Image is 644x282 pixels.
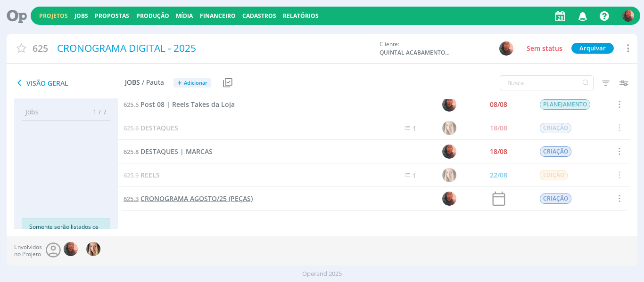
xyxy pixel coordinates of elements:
[490,101,507,108] div: 08/08
[622,10,634,22] img: C
[380,40,528,57] div: Cliente:
[92,12,132,20] button: Propostas
[539,193,571,204] span: CRIAÇÃO
[524,43,565,54] button: Sem status
[499,41,514,56] button: C
[283,12,319,20] a: Relatórios
[86,107,107,117] span: 1 / 7
[125,79,140,87] span: Jobs
[124,193,253,204] a: 625.3CRONOGRAMA AGOSTO/25 (PEÇAS)
[412,124,416,133] span: 1
[29,223,103,248] p: Somente serão listados os documentos que você possui permissão
[280,12,322,20] button: Relatórios
[140,100,235,109] span: Post 08 | Reels Takes da Loja
[412,171,416,180] span: 1
[539,170,567,180] span: EDIÇÃO
[539,123,571,133] span: CRIAÇÃO
[184,80,207,86] span: Adicionar
[64,242,78,256] img: C
[239,12,279,20] button: Cadastros
[124,124,139,132] span: 625.6
[95,12,129,20] a: Propostas
[140,194,253,203] span: CRONOGRAMA AGOSTO/25 (PEÇAS)
[490,172,507,178] div: 22/08
[74,12,88,20] a: Jobs
[490,148,507,155] div: 18/08
[539,99,590,110] span: PLANEJAMENTO
[442,121,456,135] img: T
[124,194,139,203] span: 625.3
[176,12,193,20] a: Mídia
[173,12,196,20] button: Mídia
[527,44,562,53] span: Sem status
[173,78,211,88] button: +Adicionar
[140,123,178,132] span: DESTAQUES
[380,48,450,57] span: QUINTAL ACABAMENTOS LTDA.
[140,170,160,179] span: REELS
[142,79,164,87] span: / Pauta
[14,244,42,258] span: Envolvidos no Projeto
[124,100,139,109] span: 625.5
[124,170,160,180] a: 625.9REELS
[490,125,507,131] div: 18/08
[25,107,39,117] span: Jobs
[54,38,374,59] div: CRONOGRAMA DIGITAL - 2025
[177,78,182,88] span: +
[124,99,235,110] a: 625.5Post 08 | Reels Takes da Loja
[33,41,48,55] span: 625
[124,146,213,157] a: 625.8DESTAQUES | MARCAS
[124,147,139,156] span: 625.8
[442,192,456,206] img: C
[500,75,594,90] input: Busca
[72,12,91,20] button: Jobs
[36,12,71,20] button: Projetos
[242,12,276,20] span: Cadastros
[499,41,513,56] img: C
[200,12,236,20] a: Financeiro
[571,43,614,54] button: Arquivar
[197,12,239,20] button: Financeiro
[133,12,172,20] button: Produção
[136,12,169,20] a: Produção
[39,12,68,20] a: Projetos
[124,123,178,133] a: 625.6DESTAQUES
[622,8,635,24] button: C
[14,77,125,89] span: Visão Geral
[140,147,213,156] span: DESTAQUES | MARCAS
[442,168,456,182] img: T
[539,146,571,157] span: CRIAÇÃO
[86,242,100,256] img: T
[442,145,456,159] img: C
[442,97,456,112] img: C
[124,171,139,179] span: 625.9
